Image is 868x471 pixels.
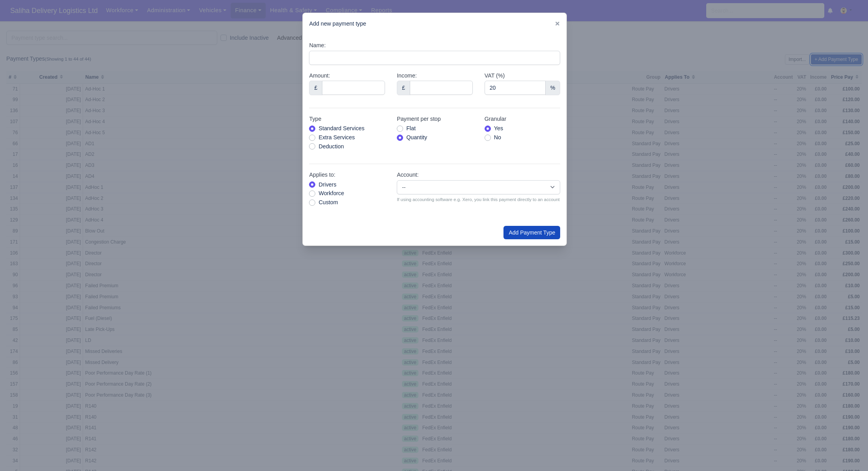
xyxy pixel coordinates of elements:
[318,133,355,142] label: Extra Services
[309,115,321,124] label: Type
[318,189,344,198] label: Workforce
[309,170,335,179] label: Applies to:
[406,133,427,142] label: Quantity
[397,196,560,203] small: If using accounting software e.g. Xero, you link this payment directly to an account
[309,81,322,95] div: £
[494,124,503,133] label: Yes
[318,124,364,133] label: Standard Services
[318,198,338,207] label: Custom
[406,124,416,133] label: Flat
[318,142,344,151] label: Deduction
[397,81,410,95] div: £
[309,41,326,50] label: Name:
[309,71,330,80] label: Amount:
[485,71,505,80] label: VAT (%)
[303,13,566,35] div: Add new payment type
[494,133,501,142] label: No
[318,180,336,189] label: Drivers
[397,71,417,80] label: Income:
[485,115,506,124] label: Granular
[545,81,560,95] div: %
[397,170,418,179] label: Account:
[503,226,560,239] button: Add Payment Type
[397,115,441,124] label: Payment per stop
[727,380,868,471] iframe: Chat Widget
